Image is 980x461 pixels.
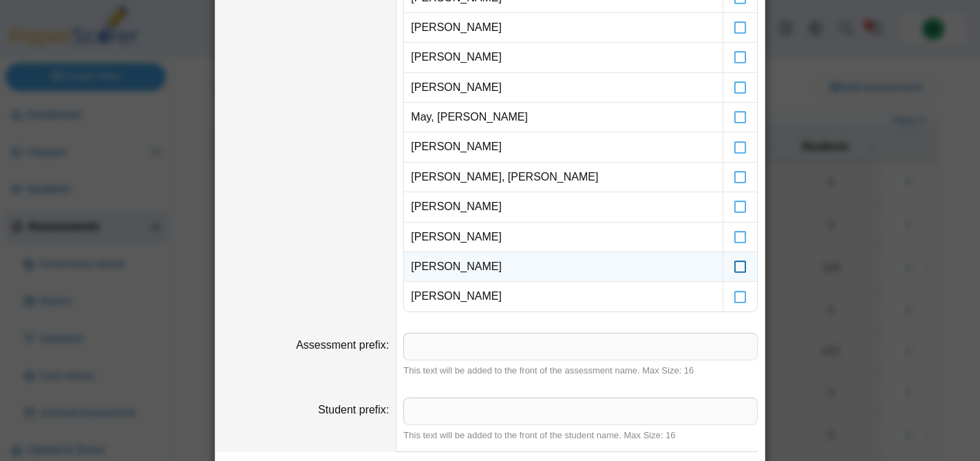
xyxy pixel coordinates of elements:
[318,404,389,416] label: Student prefix
[404,163,723,192] td: [PERSON_NAME], [PERSON_NAME]
[296,339,389,351] label: Assessment prefix
[404,73,723,103] td: [PERSON_NAME]
[404,43,723,72] td: [PERSON_NAME]
[404,282,723,311] td: [PERSON_NAME]
[404,192,723,222] td: [PERSON_NAME]
[404,223,723,252] td: [PERSON_NAME]
[404,13,723,43] td: [PERSON_NAME]
[403,365,758,377] div: This text will be added to the front of the assessment name. Max Size: 16
[404,252,723,282] td: [PERSON_NAME]
[404,132,723,162] td: [PERSON_NAME]
[404,103,723,132] td: May, [PERSON_NAME]
[403,429,758,442] div: This text will be added to the front of the student name. Max Size: 16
